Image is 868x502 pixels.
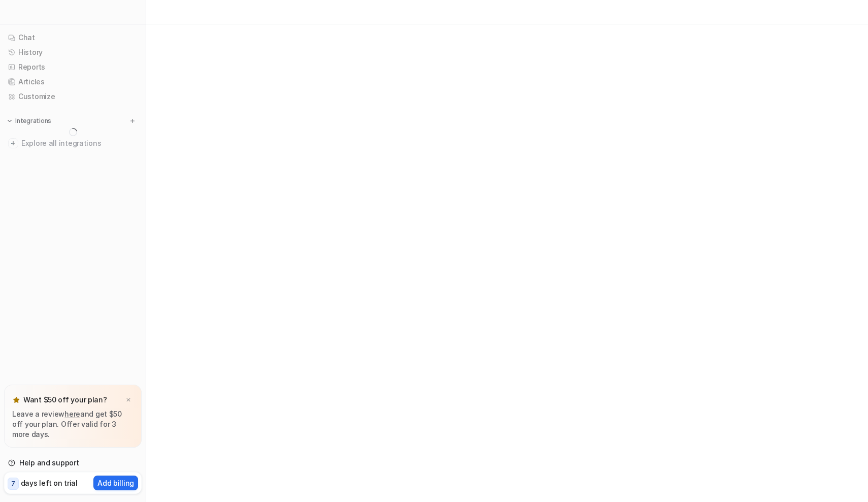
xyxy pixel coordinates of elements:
[15,117,51,125] p: Integrations
[6,117,13,124] img: expand menu
[21,478,78,488] p: days left on trial
[4,30,142,45] a: Chat
[64,410,80,418] a: here
[4,136,142,150] a: Explore all integrations
[4,60,142,74] a: Reports
[4,75,142,89] a: Articles
[21,135,138,151] span: Explore all integrations
[23,395,107,405] p: Want $50 off your plan?
[12,396,20,404] img: star
[93,476,138,490] button: Add billing
[8,138,18,148] img: explore all integrations
[97,478,134,488] p: Add billing
[12,409,133,440] p: Leave a review and get $50 off your plan. Offer valid for 3 more days.
[11,479,15,488] p: 7
[125,397,131,403] img: x
[4,89,142,104] a: Customize
[129,117,136,124] img: menu_add.svg
[4,45,142,59] a: History
[4,456,142,470] a: Help and support
[4,116,54,126] button: Integrations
